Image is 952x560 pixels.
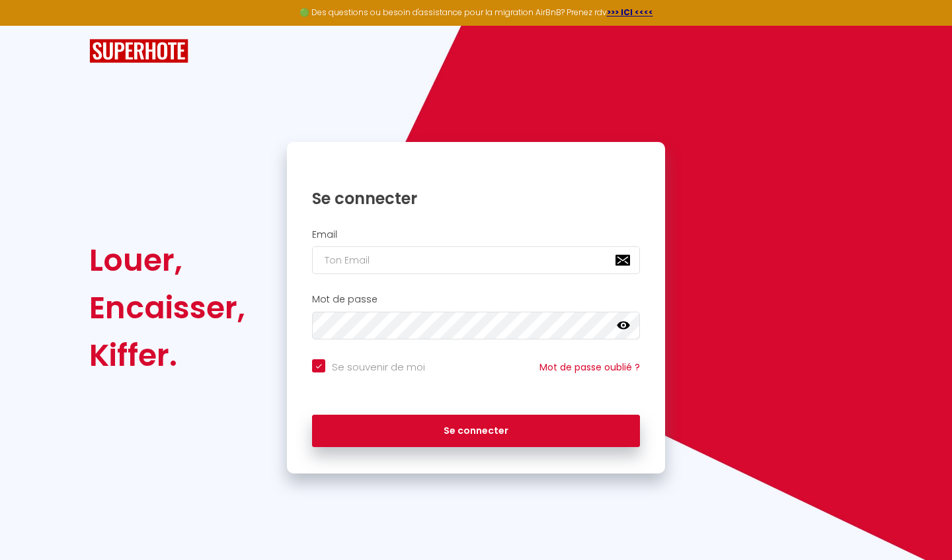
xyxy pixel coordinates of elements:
[312,294,640,305] h2: Mot de passe
[607,7,653,18] a: >>> ICI <<<<
[312,415,640,448] button: Se connecter
[89,236,245,284] div: Louer,
[89,284,245,332] div: Encaisser,
[312,188,640,209] h1: Se connecter
[312,229,640,240] h2: Email
[539,361,640,374] a: Mot de passe oublié ?
[89,332,245,379] div: Kiffer.
[312,246,640,274] input: Ton Email
[89,39,188,63] img: SuperHote logo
